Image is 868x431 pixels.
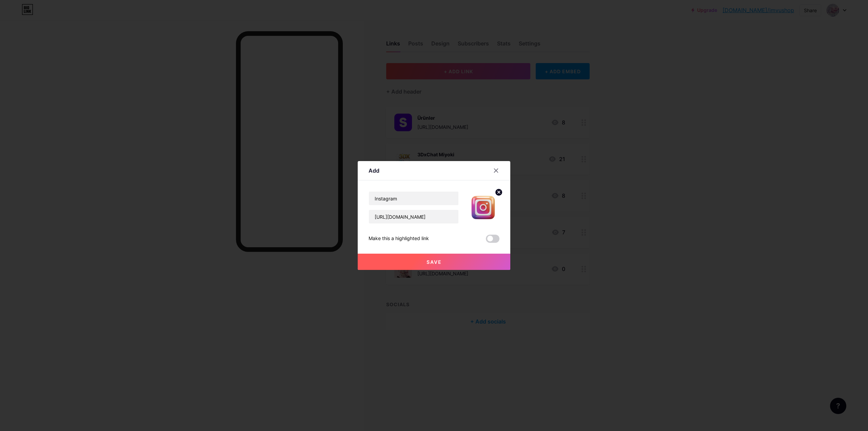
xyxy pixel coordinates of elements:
button: Save [358,254,510,270]
div: Add [369,166,379,175]
span: Save [427,259,442,265]
input: Title [369,192,458,205]
input: URL [369,210,458,223]
div: Make this a highlighted link [369,235,429,243]
img: link_thumbnail [467,191,499,224]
